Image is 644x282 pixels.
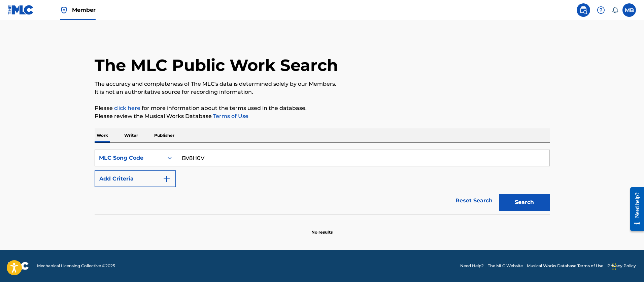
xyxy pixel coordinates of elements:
img: help [597,6,605,14]
img: 9d2ae6d4665cec9f34b9.svg [163,175,171,183]
p: It is not an authoritative source for recording information. [95,88,550,96]
div: Drag [612,256,616,277]
div: MLC Song Code [99,154,160,162]
p: Publisher [152,128,176,143]
iframe: Chat Widget [610,250,644,282]
form: Search Form [95,150,550,214]
a: Privacy Policy [607,263,636,269]
a: Musical Works Database Terms of Use [527,263,603,269]
a: Terms of Use [212,113,248,119]
div: Notifications [612,7,618,13]
img: Top Rightsholder [60,6,68,14]
a: The MLC Website [488,263,523,269]
p: Please review the Musical Works Database [95,112,550,120]
img: search [579,6,587,14]
a: click here [114,105,140,111]
p: No results [311,221,333,235]
div: User Menu [622,3,636,17]
button: Search [499,194,550,211]
a: Reset Search [452,193,496,208]
iframe: Resource Center [625,182,644,236]
p: The accuracy and completeness of The MLC's data is determined solely by our Members. [95,80,550,88]
img: MLC Logo [8,5,34,15]
button: Add Criteria [95,170,176,187]
a: Need Help? [460,263,484,269]
span: Mechanical Licensing Collective © 2025 [37,263,115,269]
p: Please for more information about the terms used in the database. [95,104,550,112]
p: Work [95,128,110,143]
span: Member [72,6,96,14]
p: Writer [122,128,140,143]
div: Help [594,3,608,17]
h1: The MLC Public Work Search [95,55,338,75]
img: logo [8,262,29,270]
a: Public Search [577,3,590,17]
